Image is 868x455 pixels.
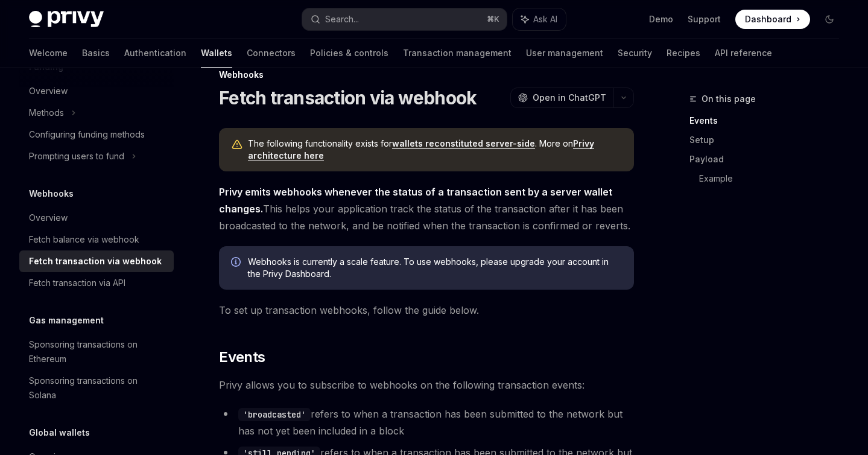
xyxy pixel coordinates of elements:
[29,337,166,366] div: Sponsoring transactions on Ethereum
[699,169,849,188] a: Example
[29,127,145,142] div: Configuring funding methods
[29,149,124,164] div: Prompting users to fund
[19,250,174,272] a: Fetch transaction via webhook
[29,313,104,328] h5: Gas management
[715,39,772,68] a: API reference
[649,13,673,25] a: Demo
[618,39,652,68] a: Security
[735,10,810,29] a: Dashboard
[533,13,557,25] span: Ask AI
[403,39,512,68] a: Transaction management
[29,211,68,225] div: Overview
[29,254,162,269] div: Fetch transaction via webhook
[248,138,622,162] span: The following functionality exists for . More on
[247,39,296,68] a: Connectors
[689,150,849,169] a: Payload
[820,10,839,29] button: Toggle dark mode
[82,39,110,68] a: Basics
[667,39,700,68] a: Recipes
[29,84,68,98] div: Overview
[29,186,74,201] h5: Webhooks
[29,425,90,440] h5: Global wallets
[392,138,535,149] a: wallets reconstituted server-side
[219,186,612,215] strong: Privy emits webhooks whenever the status of a transaction sent by a server wallet changes.
[689,130,849,150] a: Setup
[19,207,174,229] a: Overview
[310,39,388,68] a: Policies & controls
[219,348,265,367] span: Events
[19,334,174,370] a: Sponsoring transactions on Ethereum
[29,11,104,28] img: dark logo
[219,87,477,109] h1: Fetch transaction via webhook
[325,12,359,27] div: Search...
[513,8,566,30] button: Ask AI
[29,374,166,402] div: Sponsoring transactions on Solana
[19,272,174,294] a: Fetch transaction via API
[19,80,174,102] a: Overview
[124,39,186,68] a: Authentication
[29,232,139,247] div: Fetch balance via webhook
[487,14,499,24] span: ⌘ K
[533,92,606,104] span: Open in ChatGPT
[201,39,232,68] a: Wallets
[231,257,243,269] svg: Info
[688,13,721,25] a: Support
[29,276,125,290] div: Fetch transaction via API
[19,229,174,250] a: Fetch balance via webhook
[29,39,68,68] a: Welcome
[19,370,174,406] a: Sponsoring transactions on Solana
[219,69,634,81] div: Webhooks
[689,111,849,130] a: Events
[302,8,507,30] button: Search...⌘K
[510,87,613,108] button: Open in ChatGPT
[29,106,64,120] div: Methods
[19,124,174,145] a: Configuring funding methods
[702,92,756,106] span: On this page
[219,406,634,439] li: refers to when a transaction has been submitted to the network but has not yet been included in a...
[248,256,622,280] span: Webhooks is currently a scale feature. To use webhooks, please upgrade your account in the Privy ...
[238,408,311,421] code: 'broadcasted'
[231,139,243,151] svg: Warning
[219,183,634,234] span: This helps your application track the status of the transaction after it has been broadcasted to ...
[219,377,634,393] span: Privy allows you to subscribe to webhooks on the following transaction events:
[745,13,791,25] span: Dashboard
[219,302,634,319] span: To set up transaction webhooks, follow the guide below.
[526,39,603,68] a: User management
